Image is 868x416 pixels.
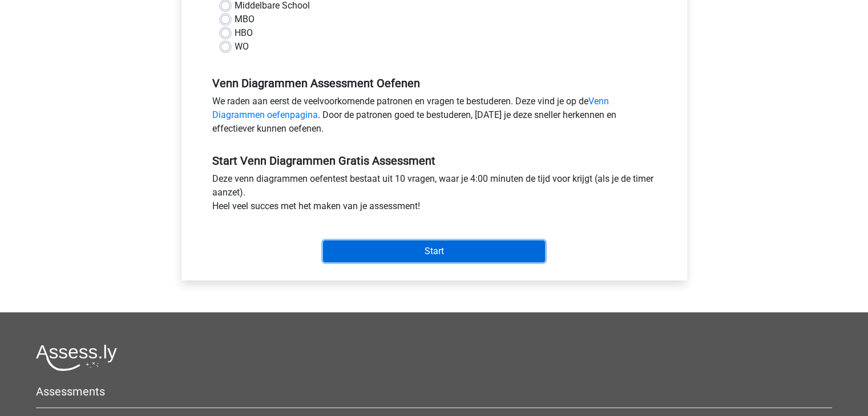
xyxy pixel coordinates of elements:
label: HBO [235,26,253,40]
img: Assessly logo [36,344,117,371]
div: Deze venn diagrammen oefentest bestaat uit 10 vragen, waar je 4:00 minuten de tijd voor krijgt (a... [204,172,665,218]
input: Start [323,240,545,262]
h5: Assessments [36,385,832,398]
div: We raden aan eerst de veelvoorkomende patronen en vragen te bestuderen. Deze vind je op de . Door... [204,95,665,140]
label: MBO [235,13,255,26]
label: WO [235,40,249,54]
h5: Venn Diagrammen Assessment Oefenen [212,76,656,90]
h5: Start Venn Diagrammen Gratis Assessment [212,154,656,168]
